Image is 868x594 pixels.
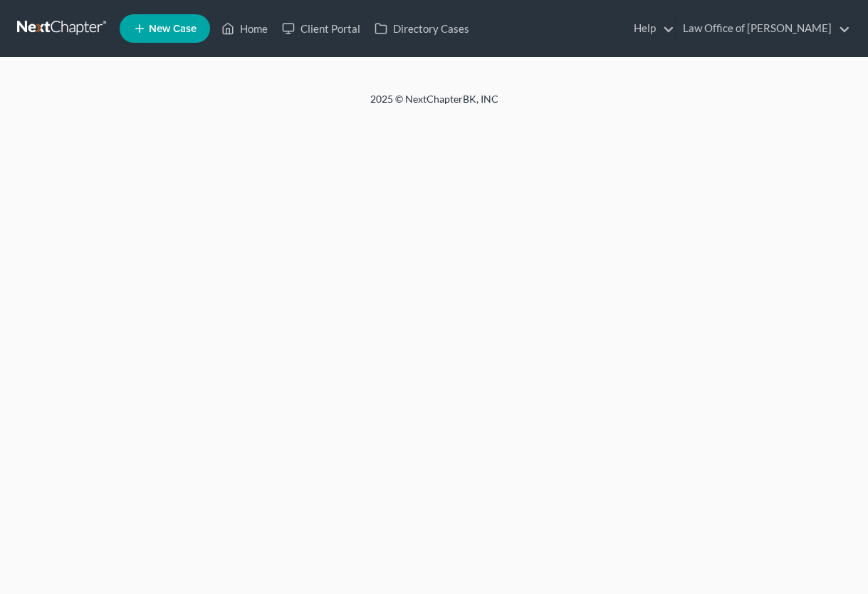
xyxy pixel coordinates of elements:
a: Home [214,16,275,41]
div: 2025 © NextChapterBK, INC [28,92,840,118]
a: Help [627,16,674,41]
a: Client Portal [275,16,367,41]
new-legal-case-button: New Case [120,14,210,43]
a: Directory Cases [367,16,476,41]
a: Law Office of [PERSON_NAME] [676,16,850,41]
